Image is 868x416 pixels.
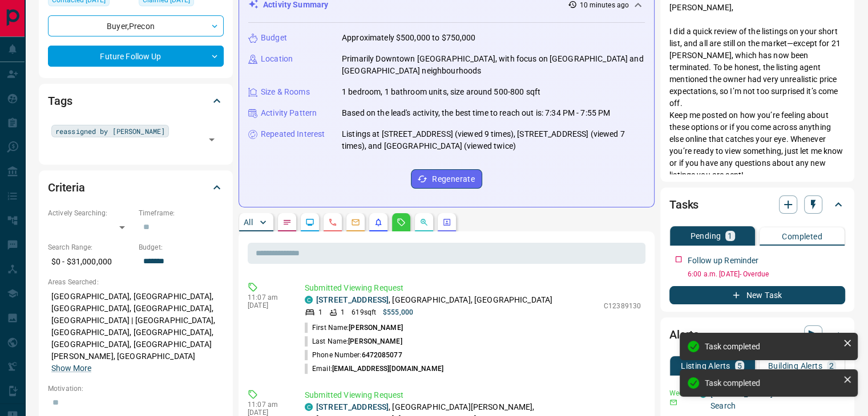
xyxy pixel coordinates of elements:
[305,403,313,411] div: condos.ca
[51,362,91,374] button: Show More
[48,208,133,218] p: Actively Searching:
[669,398,677,406] svg: Email
[244,218,253,226] p: All
[305,282,641,294] p: Submitted Viewing Request
[669,325,699,344] h2: Alerts
[705,378,838,388] div: Task completed
[397,218,406,227] svg: Requests
[316,294,552,306] p: , [GEOGRAPHIC_DATA], [GEOGRAPHIC_DATA]
[248,293,288,301] p: 11:07 am
[688,255,758,267] p: Follow up Reminder
[305,336,402,346] p: Last Name:
[305,323,403,333] p: First Name:
[374,218,383,227] svg: Listing Alerts
[728,232,732,240] p: 1
[48,92,72,110] h2: Tags
[351,218,360,227] svg: Emails
[48,287,224,378] p: [GEOGRAPHIC_DATA], [GEOGRAPHIC_DATA], [GEOGRAPHIC_DATA], [GEOGRAPHIC_DATA], [GEOGRAPHIC_DATA] | [...
[361,351,402,359] span: 6472085077
[411,169,482,189] button: Regenerate
[48,46,224,67] div: Future Follow Up
[348,337,402,345] span: [PERSON_NAME]
[248,301,288,309] p: [DATE]
[48,178,85,197] h2: Criteria
[305,389,641,401] p: Submitted Viewing Request
[48,384,224,394] p: Motivation:
[316,402,389,411] a: [STREET_ADDRESS]
[316,295,389,304] a: [STREET_ADDRESS]
[48,242,133,252] p: Search Range:
[305,296,313,304] div: condos.ca
[341,307,345,317] p: 1
[48,87,224,115] div: Tags
[48,174,224,201] div: Criteria
[48,252,133,271] p: $0 - $31,000,000
[55,125,165,137] span: reassigned by [PERSON_NAME]
[305,364,443,374] p: Email:
[261,107,317,119] p: Activity Pattern
[139,242,224,252] p: Budget:
[282,218,292,227] svg: Notes
[342,32,475,44] p: Approximately $500,000 to $750,000
[669,191,845,218] div: Tasks
[442,218,451,227] svg: Agent Actions
[139,208,224,218] p: Timeframe:
[383,307,413,317] p: $555,000
[669,388,692,398] p: Weekly
[782,233,822,240] p: Completed
[669,321,845,348] div: Alerts
[342,107,610,119] p: Based on the lead's activity, the best time to reach out is: 7:34 PM - 7:55 PM
[261,32,287,44] p: Budget
[48,277,224,287] p: Areas Searched:
[688,269,845,279] p: 6:00 a.m. [DATE] - Overdue
[669,195,699,214] h2: Tasks
[305,350,402,360] p: Phone Number:
[261,53,293,65] p: Location
[342,128,645,152] p: Listings at [STREET_ADDRESS] (viewed 9 times), [STREET_ADDRESS] (viewed 7 times), and [GEOGRAPHIC...
[419,218,429,227] svg: Opportunities
[48,15,224,36] div: Buyer , Precon
[705,342,838,351] div: Task completed
[332,365,443,373] span: [EMAIL_ADDRESS][DOMAIN_NAME]
[261,128,325,140] p: Repeated Interest
[342,86,540,98] p: 1 bedroom, 1 bathroom units, size around 500-800 sqft
[352,307,376,317] p: 619 sqft
[204,132,220,148] button: Open
[349,324,402,332] span: [PERSON_NAME]
[248,401,288,409] p: 11:07 am
[305,218,314,227] svg: Lead Browsing Activity
[318,307,322,317] p: 1
[604,301,641,311] p: C12389130
[261,86,310,98] p: Size & Rooms
[669,286,845,304] button: New Task
[342,53,645,77] p: Primarily Downtown [GEOGRAPHIC_DATA], with focus on [GEOGRAPHIC_DATA] and [GEOGRAPHIC_DATA] neigh...
[690,232,721,240] p: Pending
[328,218,337,227] svg: Calls
[669,2,845,205] p: [PERSON_NAME], I did a quick review of the listings on your short list, and all are still on the ...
